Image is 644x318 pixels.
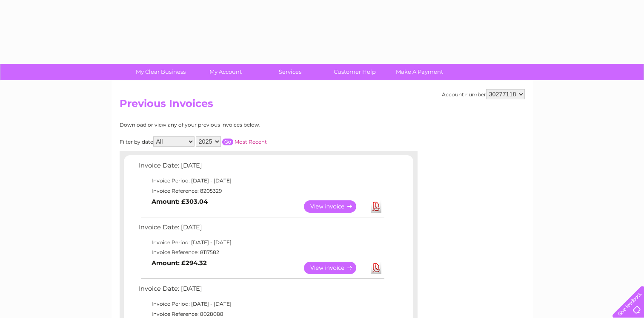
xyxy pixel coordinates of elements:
td: Invoice Period: [DATE] - [DATE] [137,299,386,309]
a: Customer Help [320,64,390,80]
td: Invoice Period: [DATE] - [DATE] [137,176,386,186]
a: Download [371,262,381,274]
a: My Clear Business [126,64,196,80]
h2: Previous Invoices [120,98,525,114]
div: Download or view any of your previous invoices below. [120,122,343,128]
a: Make A Payment [384,64,455,80]
td: Invoice Date: [DATE] [137,160,386,176]
a: Download [371,200,381,213]
div: Account number [442,89,525,99]
a: My Account [190,64,260,80]
td: Invoice Reference: 8117582 [137,247,386,257]
a: Services [255,64,325,80]
b: Amount: £303.04 [152,198,208,205]
b: Amount: £294.32 [152,259,207,267]
td: Invoice Date: [DATE] [137,283,386,299]
div: Filter by date [120,136,343,147]
a: View [304,200,366,213]
a: View [304,262,366,274]
td: Invoice Reference: 8205329 [137,186,386,196]
a: Most Recent [235,139,267,145]
td: Invoice Date: [DATE] [137,222,386,237]
td: Invoice Period: [DATE] - [DATE] [137,237,386,248]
